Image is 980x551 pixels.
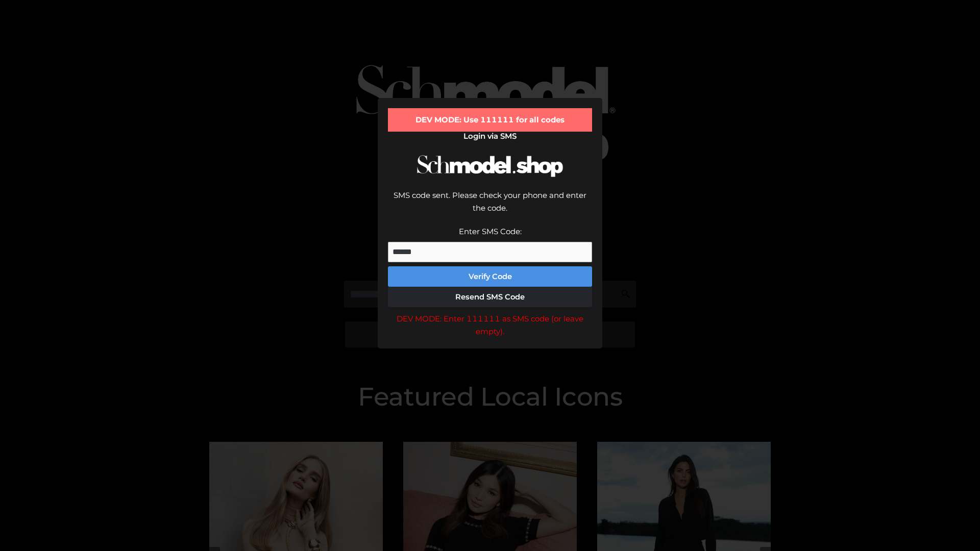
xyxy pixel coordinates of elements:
div: DEV MODE: Use 111111 for all codes [388,108,592,132]
label: Enter SMS Code: [459,227,522,236]
button: Verify Code [388,266,592,287]
img: Schmodel Logo [413,146,567,186]
h2: Login via SMS [388,132,592,141]
div: SMS code sent. Please check your phone and enter the code. [388,189,592,225]
button: Resend SMS Code [388,287,592,307]
div: DEV MODE: Enter 111111 as SMS code (or leave empty). [388,312,592,338]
